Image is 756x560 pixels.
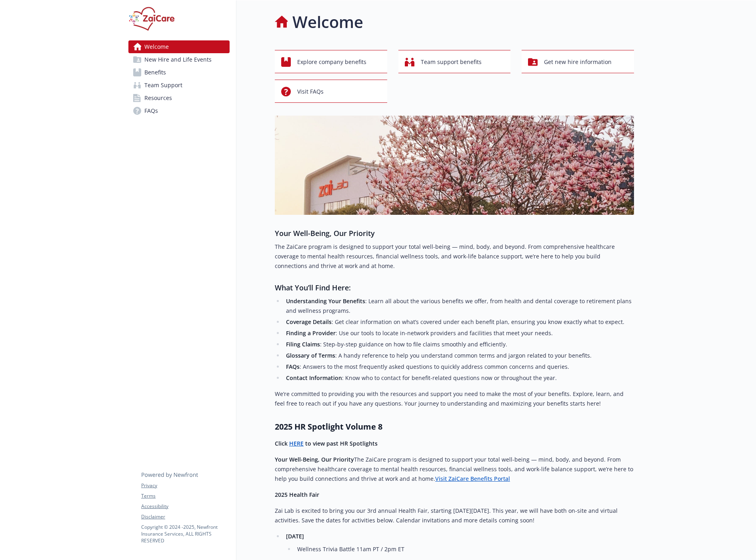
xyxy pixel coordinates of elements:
p: Zai Lab is excited to bring you our 3rd annual Health Fair, starting [DATE][DATE]. This year, we ... [275,506,634,525]
span: Team support benefits [421,54,482,70]
a: Benefits [128,66,230,79]
li: Wellness Trivia Battle 11am PT / 2pm ET [295,544,634,554]
span: Explore company benefits [297,54,366,70]
h3: Your Well-Being, Our Priority [275,228,634,239]
strong: Glossary of Terms [286,352,335,359]
strong: Finding a Provider [286,329,336,337]
span: Team Support [144,79,182,92]
p: Copyright © 2024 - 2025 , Newfront Insurance Services, ALL RIGHTS RESERVED [141,524,229,544]
h3: What You’ll Find Here: [275,282,634,293]
li: : Answers to the most frequently asked questions to quickly address common concerns and queries. [284,362,634,372]
a: New Hire and Life Events [128,53,230,66]
p: The ZaiCare program is designed to support your total well-being — mind, body, and beyond. From c... [275,242,634,271]
strong: [DATE] [286,532,304,540]
span: Visit FAQs [297,84,324,99]
a: Resources [128,92,230,104]
strong: 2025 Health Fair [275,491,319,498]
a: Terms [141,492,229,500]
img: overview page banner [275,116,634,215]
span: FAQs [144,104,158,117]
li: : Step-by-step guidance on how to file claims smoothly and efficiently. [284,340,634,349]
strong: Contact Information [286,374,342,382]
strong: Click [275,440,288,447]
a: Welcome [128,40,230,53]
a: Disclaimer [141,513,229,520]
a: Privacy [141,482,229,489]
a: Visit ZaiCare Benefits Portal [435,475,510,482]
li: : Learn all about the various benefits we offer, from health and dental coverage to retirement pl... [284,296,634,316]
span: Get new hire information [544,54,612,70]
span: Resources [144,92,172,104]
strong: Your Well-Being, Our Priority [275,456,354,463]
strong: Filing Claims [286,340,320,348]
li: : Use our tools to locate in-network providers and facilities that meet your needs. [284,328,634,338]
a: FAQs [128,104,230,117]
li: : A handy reference to help you understand common terms and jargon related to your benefits. [284,351,634,360]
li: : Know who to contact for benefit-related questions now or throughout the year. [284,373,634,383]
a: Team Support [128,79,230,92]
strong: Understanding Your Benefits [286,297,365,305]
a: Accessibility [141,503,229,510]
a: HERE [289,440,304,447]
button: Visit FAQs [275,80,387,103]
button: Team support benefits [398,50,511,73]
p: The ZaiCare program is designed to support your total well-being — mind, body, and beyond. From c... [275,455,634,484]
span: Welcome [144,40,169,53]
strong: FAQs [286,363,300,370]
strong: Coverage Details [286,318,332,326]
p: We’re committed to providing you with the resources and support you need to make the most of your... [275,389,634,408]
span: New Hire and Life Events [144,53,212,66]
button: Get new hire information [522,50,634,73]
li: : Get clear information on what’s covered under each benefit plan, ensuring you know exactly what... [284,317,634,327]
span: Benefits [144,66,166,79]
strong: to view past HR Spotlights [305,440,378,447]
button: Explore company benefits [275,50,387,73]
h1: Welcome [292,10,363,34]
strong: 2025 HR Spotlight Volume 8 [275,421,382,432]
